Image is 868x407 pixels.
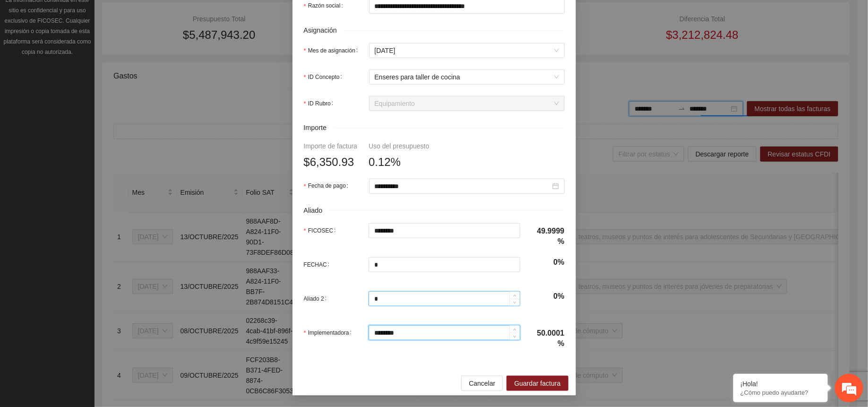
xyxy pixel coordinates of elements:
label: Fecha de pago: [304,179,352,194]
p: ¿Cómo puedo ayudarte? [740,389,821,396]
span: Aliado [304,205,329,216]
span: up [512,327,518,333]
h4: 50.0001% [532,328,565,349]
span: Decrease Value [509,299,520,306]
h4: 0% [532,257,565,268]
label: FECHAC: [304,257,334,272]
label: Implementadora: [304,325,356,340]
span: Octubre 2025 [375,43,559,58]
button: Cancelar [461,376,503,391]
label: ID Concepto: [304,69,346,85]
label: Aliado 2: [304,291,331,306]
span: up [512,293,518,299]
div: Importe de factura [304,141,358,151]
h4: 0% [532,291,565,302]
input: Aliado 2: [369,292,520,306]
label: FICOSEC: [304,223,340,238]
h4: 49.9999% [532,226,565,247]
textarea: Escriba su mensaje y pulse “Intro” [5,258,180,291]
div: ¡Hola! [740,380,821,388]
div: Chatee con nosotros ahora [49,48,159,61]
span: $6,350.93 [304,153,354,171]
span: Guardar factura [514,378,560,389]
span: Importe [304,122,334,133]
span: Equipamiento [375,96,559,111]
span: 0.12% [369,153,401,171]
span: Asignación [304,25,344,36]
span: down [512,300,518,305]
label: Mes de asignación: [304,43,362,58]
span: Decrease Value [509,333,520,340]
input: FICOSEC: [369,224,520,238]
input: Fecha de pago: [375,181,550,191]
span: Increase Value [509,326,520,333]
span: Enseres para taller de cocina [375,70,559,84]
input: FECHAC: [369,258,520,272]
div: Uso del presupuesto [369,141,429,151]
span: Cancelar [469,378,495,389]
label: ID Rubro: [304,96,337,111]
span: down [512,334,518,339]
button: Guardar factura [507,376,568,391]
span: Increase Value [509,292,520,299]
input: Implementadora: [369,326,520,340]
div: Minimizar ventana de chat en vivo [155,5,178,27]
span: Estamos en línea. [55,126,130,222]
